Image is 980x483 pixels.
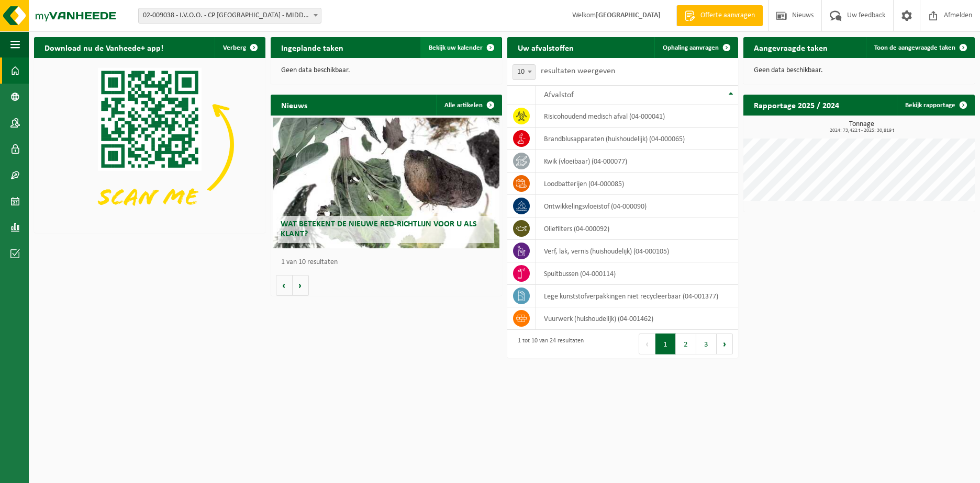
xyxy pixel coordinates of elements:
p: Geen data beschikbaar. [281,67,492,74]
h2: Ingeplande taken [271,37,354,57]
h2: Aangevraagde taken [743,37,838,57]
button: Vorige [276,275,293,296]
h2: Uw afvalstoffen [507,37,584,57]
label: resultaten weergeven [541,67,615,75]
div: 1 tot 10 van 24 resultaten [513,332,584,355]
span: Ophaling aanvragen [663,44,719,51]
button: 3 [696,333,717,354]
a: Toon de aangevraagde taken [866,37,974,58]
td: ontwikkelingsvloeistof (04-000090) [536,195,738,217]
span: Offerte aanvragen [698,10,758,21]
button: 1 [655,333,676,354]
span: Bekijk uw kalender [429,44,483,51]
span: Afvalstof [544,91,574,99]
span: 02-009038 - I.V.O.O. - CP MIDDELKERKE - MIDDELKERKE [138,8,321,24]
td: kwik (vloeibaar) (04-000077) [536,150,738,172]
h3: Tonnage [749,121,975,133]
strong: [GEOGRAPHIC_DATA] [596,11,661,19]
h2: Rapportage 2025 / 2024 [743,95,850,115]
button: Previous [639,333,655,354]
td: Lege kunststofverpakkingen niet recycleerbaar (04-001377) [536,285,738,307]
span: 10 [513,65,535,79]
td: verf, lak, vernis (huishoudelijk) (04-000105) [536,240,738,262]
a: Offerte aanvragen [676,5,763,26]
button: Verberg [215,37,264,58]
a: Wat betekent de nieuwe RED-richtlijn voor u als klant? [273,118,499,248]
a: Ophaling aanvragen [654,37,737,58]
button: Volgende [293,275,309,296]
a: Bekijk uw kalender [420,37,501,58]
span: Verberg [223,44,246,51]
span: Wat betekent de nieuwe RED-richtlijn voor u als klant? [281,220,477,238]
span: Toon de aangevraagde taken [874,44,955,51]
button: 2 [676,333,696,354]
a: Bekijk rapportage [897,95,974,116]
td: loodbatterijen (04-000085) [536,172,738,195]
h2: Nieuws [271,95,318,115]
a: Alle artikelen [436,95,501,116]
img: Download de VHEPlus App [34,58,265,231]
p: 1 van 10 resultaten [281,259,497,266]
td: spuitbussen (04-000114) [536,262,738,285]
td: vuurwerk (huishoudelijk) (04-001462) [536,307,738,330]
h2: Download nu de Vanheede+ app! [34,37,174,57]
span: 10 [513,64,536,80]
p: Geen data beschikbaar. [754,67,964,74]
span: 2024: 73,422 t - 2025: 30,819 t [749,128,975,133]
td: risicohoudend medisch afval (04-000041) [536,105,738,128]
span: 02-009038 - I.V.O.O. - CP MIDDELKERKE - MIDDELKERKE [139,8,321,23]
button: Next [717,333,733,354]
td: brandblusapparaten (huishoudelijk) (04-000065) [536,128,738,150]
td: oliefilters (04-000092) [536,217,738,240]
